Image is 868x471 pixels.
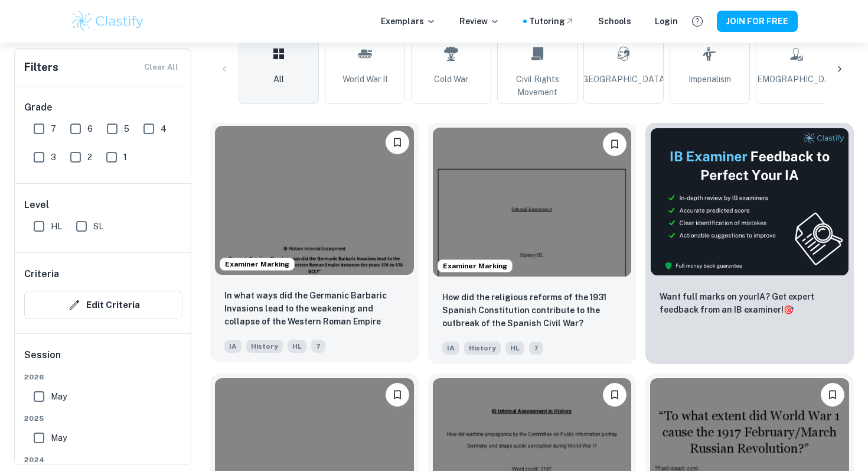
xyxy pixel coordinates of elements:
span: 6 [87,122,93,135]
a: Tutoring [529,15,575,28]
button: Please log in to bookmark exemplars [386,131,409,154]
span: SL [93,220,103,233]
h6: Filters [24,59,58,76]
button: Please log in to bookmark exemplars [821,383,844,407]
span: IA [224,340,242,353]
p: Exemplars [381,15,436,28]
span: HL [51,220,62,233]
span: HL [505,342,524,355]
img: History IA example thumbnail: How did the religious reforms of the 193 [433,128,632,277]
span: Imperialism [688,73,731,86]
img: Thumbnail [650,128,849,276]
span: IA [442,342,459,355]
span: HL [288,340,306,353]
span: 2026 [24,372,182,382]
p: Want full marks on your IA ? Get expert feedback from an IB examiner! [660,290,840,316]
a: Login [655,15,678,28]
button: Please log in to bookmark exemplars [386,383,409,407]
span: 2 [87,151,92,164]
a: Examiner MarkingPlease log in to bookmark exemplarsHow did the religious reforms of the 1931 Span... [428,123,637,364]
span: 5 [124,122,129,135]
span: 7 [51,122,56,135]
a: Schools [598,15,631,28]
span: May [51,431,67,444]
span: All [273,73,284,86]
h6: Grade [24,100,182,115]
span: Civil Rights Movement [502,73,572,99]
button: JOIN FOR FREE [717,11,798,32]
button: Please log in to bookmark exemplars [603,132,626,156]
span: 🎯 [784,305,794,314]
span: 2025 [24,413,182,424]
span: Examiner Marking [220,259,294,269]
h6: Criteria [24,267,59,281]
span: [GEOGRAPHIC_DATA] [580,73,667,86]
span: 3 [51,151,56,164]
span: [DEMOGRAPHIC_DATA] [749,73,843,86]
span: 1 [123,151,127,164]
span: History [246,340,283,353]
button: Edit Criteria [24,291,182,319]
h6: Level [24,198,182,212]
p: In what ways did the Germanic Barbaric Invasions lead to the weakening and collapse of the Wester... [224,289,404,329]
span: 4 [161,122,167,135]
a: ThumbnailWant full marks on yourIA? Get expert feedback from an IB examiner! [645,123,854,364]
span: Examiner Marking [438,261,512,271]
span: May [51,390,67,403]
span: 2024 [24,454,182,465]
a: Examiner MarkingPlease log in to bookmark exemplarsIn what ways did the Germanic Barbaric Invasio... [210,123,419,364]
span: 7 [529,342,543,355]
button: Please log in to bookmark exemplars [603,383,626,407]
span: Cold War [434,73,468,86]
h6: Session [24,348,182,372]
span: 7 [311,340,325,353]
span: History [464,342,501,355]
span: World War II [342,73,387,86]
img: Clastify logo [70,9,145,33]
p: Review [459,15,500,28]
img: History IA example thumbnail: In what ways did the Germanic Barbaric I [215,126,414,275]
button: Help and Feedback [687,11,707,31]
p: How did the religious reforms of the 1931 Spanish Constitution contribute to the outbreak of the ... [442,291,622,330]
